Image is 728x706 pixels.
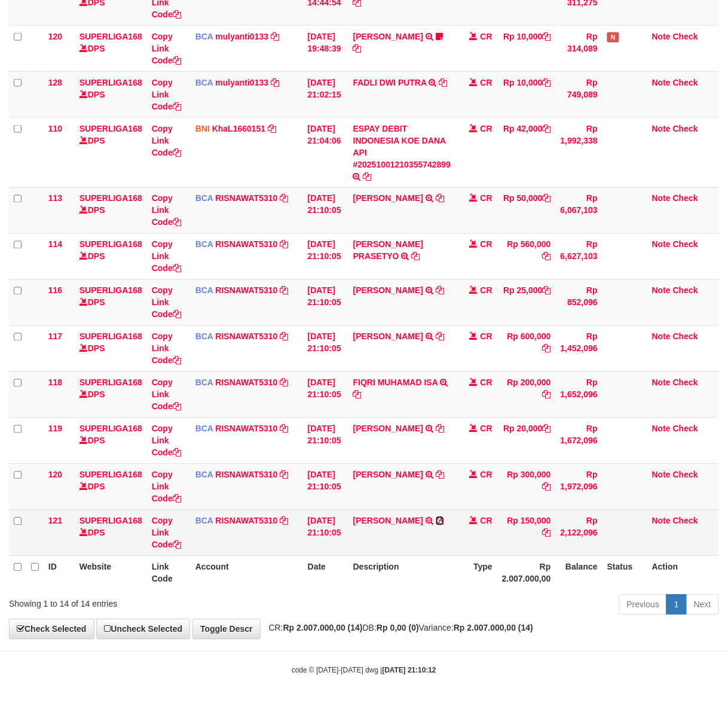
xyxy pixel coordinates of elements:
a: RISNAWAT5310 [216,516,278,526]
td: Rp 42,000 [497,117,556,187]
span: BCA [195,240,213,249]
th: Date [303,556,348,590]
span: CR [481,516,493,526]
a: Copy Rp 600,000 to clipboard [543,344,551,354]
td: DPS [75,464,147,510]
a: Note [652,78,671,87]
td: DPS [75,510,147,556]
span: BCA [195,286,213,296]
th: Website [75,556,147,590]
div: Showing 1 to 14 of 14 entries [9,594,295,610]
span: 117 [48,332,62,342]
span: BCA [195,516,213,526]
span: BCA [195,378,213,388]
a: Check [673,240,698,249]
td: Rp 200,000 [497,372,556,418]
a: Copy RISNAWAT5310 to clipboard [280,516,288,526]
a: Copy Rp 20,000 to clipboard [543,424,551,434]
a: Note [652,424,671,434]
th: ID [44,556,75,590]
a: Copy Link Code [152,286,181,319]
a: Copy ESPAY DEBIT INDONESIA KOE DANA API #20251001210355742899 to clipboard [363,172,372,181]
span: 120 [48,470,62,480]
a: 1 [666,595,687,615]
span: CR [481,78,493,87]
td: Rp 1,972,096 [556,464,602,510]
a: RISNAWAT5310 [216,286,278,296]
a: Copy Rp 42,000 to clipboard [543,124,551,133]
a: Uncheck Selected [96,619,190,640]
strong: [DATE] 21:10:12 [383,667,436,675]
td: DPS [75,187,147,233]
span: CR [481,378,493,388]
a: SUPERLIGA168 [79,240,142,249]
a: [PERSON_NAME] [353,470,423,480]
td: DPS [75,117,147,187]
a: Copy Rp 10,000 to clipboard [543,78,551,87]
span: CR: DB: Variance: [263,623,534,633]
td: Rp 314,089 [556,25,602,71]
a: Note [652,516,671,526]
a: [PERSON_NAME] [353,516,423,526]
a: Copy FADLI DWI PUTRA to clipboard [439,78,448,87]
span: CR [481,32,493,41]
a: Check [673,332,698,342]
a: Copy Rp 50,000 to clipboard [543,194,551,203]
a: Copy RISNAWAT5310 to clipboard [280,240,288,249]
a: SUPERLIGA168 [79,32,142,41]
td: Rp 150,000 [497,510,556,556]
td: Rp 600,000 [497,325,556,372]
td: [DATE] 21:10:05 [303,325,348,372]
a: FIQRI MUHAMAD ISA [353,378,438,388]
a: SUPERLIGA168 [79,124,142,133]
strong: Rp 0,00 (0) [377,623,419,633]
span: 120 [48,32,62,41]
td: [DATE] 21:10:05 [303,510,348,556]
td: Rp 749,089 [556,71,602,117]
span: BCA [195,32,213,41]
span: BCA [195,424,213,434]
td: Rp 560,000 [497,233,556,279]
td: Rp 300,000 [497,464,556,510]
a: Copy RISNAWAT5310 to clipboard [280,378,288,388]
span: CR [481,332,493,342]
span: CR [481,286,493,296]
a: Copy Rp 200,000 to clipboard [543,390,551,400]
a: Copy HANDY HALIM to clipboard [436,470,444,480]
td: [DATE] 19:48:39 [303,25,348,71]
td: Rp 25,000 [497,279,556,325]
a: SUPERLIGA168 [79,470,142,480]
th: Type [455,556,497,590]
a: RISNAWAT5310 [216,240,278,249]
a: Copy Link Code [152,424,181,458]
a: [PERSON_NAME] PRASETYO [353,240,423,261]
a: [PERSON_NAME] [353,332,423,342]
a: Toggle Descr [192,619,261,640]
a: Copy Link Code [152,470,181,504]
a: SUPERLIGA168 [79,286,142,296]
a: Check [673,424,698,434]
a: Copy mulyanti0133 to clipboard [271,78,279,87]
a: Note [652,194,671,203]
a: Copy RISNAWAT5310 to clipboard [280,332,288,342]
td: Rp 2,122,096 [556,510,602,556]
a: SUPERLIGA168 [79,516,142,526]
a: Check [673,78,698,87]
a: Copy Link Code [152,516,181,550]
a: Copy DENI ESTU PRASETYO to clipboard [412,252,420,261]
td: Rp 50,000 [497,187,556,233]
a: Next [686,595,719,615]
td: DPS [75,279,147,325]
a: Note [652,240,671,249]
small: code © [DATE]-[DATE] dwg | [292,667,436,675]
span: BCA [195,78,213,87]
a: Copy Link Code [152,332,181,366]
td: DPS [75,372,147,418]
td: DPS [75,325,147,372]
td: Rp 6,067,103 [556,187,602,233]
span: CR [481,124,493,133]
span: 118 [48,378,62,388]
a: Copy Link Code [152,240,181,273]
td: Rp 852,096 [556,279,602,325]
a: Copy JURIAN TRISNO to clipboard [436,194,444,203]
